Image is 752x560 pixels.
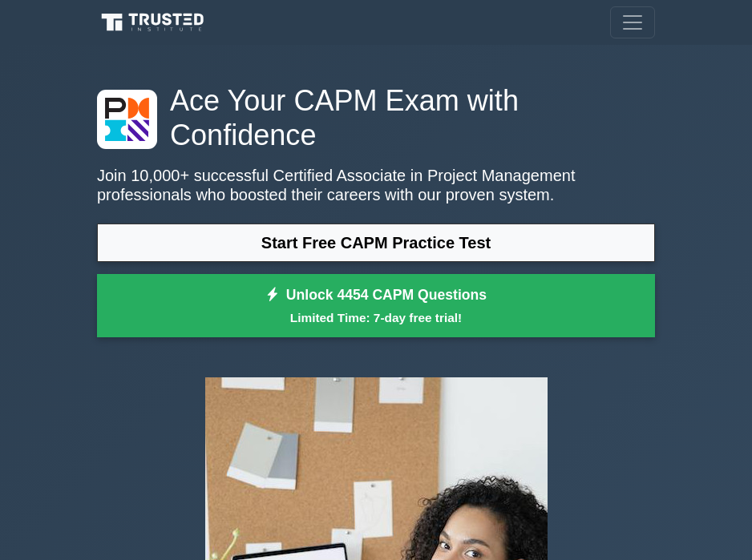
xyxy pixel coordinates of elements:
[610,6,655,38] button: Toggle navigation
[97,83,655,153] h1: Ace Your CAPM Exam with Confidence
[117,308,635,327] small: Limited Time: 7-day free trial!
[97,274,655,338] a: Unlock 4454 CAPM QuestionsLimited Time: 7-day free trial!
[97,224,655,262] a: Start Free CAPM Practice Test
[97,166,655,204] p: Join 10,000+ successful Certified Associate in Project Management professionals who boosted their...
